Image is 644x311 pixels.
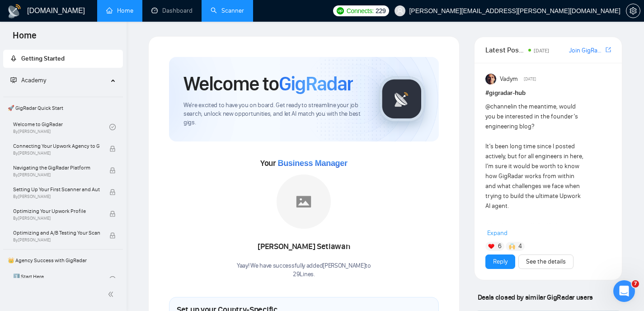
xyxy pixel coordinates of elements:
[109,167,116,174] span: lock
[474,289,597,305] span: Deals closed by similar GigRadar users
[106,7,133,14] a: homeHome
[485,254,515,269] button: Reply
[10,76,46,84] span: Academy
[534,47,549,54] span: [DATE]
[626,4,640,18] button: setting
[13,117,109,137] a: Welcome to GigRadarBy[PERSON_NAME]
[613,280,635,302] iframe: Intercom live chat
[183,101,365,127] span: We're excited to have you on board. Get ready to streamline your job search, unlock new opportuni...
[397,8,403,14] span: user
[632,280,639,287] span: 7
[183,71,353,96] h1: Welcome to
[13,237,100,243] span: By [PERSON_NAME]
[109,124,116,130] span: check-circle
[626,7,640,14] a: setting
[260,158,348,168] span: Your
[376,6,385,16] span: 229
[606,46,611,54] a: export
[5,29,44,48] span: Home
[4,251,122,269] span: 👑 Agency Success with GigRadar
[569,46,604,56] a: Join GigRadar Slack Community
[109,211,116,217] span: lock
[498,242,502,251] span: 6
[237,270,371,279] p: 29Lines .
[10,77,17,83] span: fund-projection-screen
[108,290,117,299] span: double-left
[509,243,515,250] img: 🙌
[10,55,17,61] span: rocket
[13,228,100,237] span: Optimizing and A/B Testing Your Scanner for Better Results
[13,141,100,151] span: Connecting Your Upwork Agency to GigRadar
[109,189,116,195] span: lock
[485,88,611,98] h1: # gigradar-hub
[13,194,100,199] span: By [PERSON_NAME]
[606,46,611,53] span: export
[13,269,109,289] a: 1️⃣ Start Here
[237,262,371,279] div: Yaay! We have successfully added [PERSON_NAME] to
[109,276,116,283] span: check-circle
[13,151,100,156] span: By [PERSON_NAME]
[13,207,100,216] span: Optimizing Your Upwork Profile
[485,74,496,85] img: Vadym
[109,232,116,239] span: lock
[21,76,46,84] span: Academy
[13,216,100,221] span: By [PERSON_NAME]
[526,257,566,267] a: See the details
[488,243,494,250] img: ❤️
[487,229,508,237] span: Expand
[485,44,526,56] span: Latest Posts from the GigRadar Community
[337,7,344,14] img: upwork-logo.png
[379,76,424,122] img: gigradar-logo.png
[13,185,100,194] span: Setting Up Your First Scanner and Auto-Bidder
[13,172,100,178] span: By [PERSON_NAME]
[151,7,193,14] a: dashboardDashboard
[237,239,371,254] div: [PERSON_NAME] Setiawan
[3,50,123,68] li: Getting Started
[21,55,65,62] span: Getting Started
[211,7,244,14] a: searchScanner
[277,174,331,229] img: placeholder.png
[626,7,640,14] span: setting
[493,257,508,267] a: Reply
[13,163,100,172] span: Navigating the GigRadar Platform
[518,254,573,269] button: See the details
[277,159,347,168] span: Business Manager
[4,99,122,117] span: 🚀 GigRadar Quick Start
[109,146,116,152] span: lock
[485,103,512,110] span: @channel
[7,4,22,19] img: logo
[500,74,518,84] span: Vadym
[518,242,522,251] span: 4
[347,6,374,16] span: Connects:
[524,75,536,83] span: [DATE]
[279,71,353,96] span: GigRadar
